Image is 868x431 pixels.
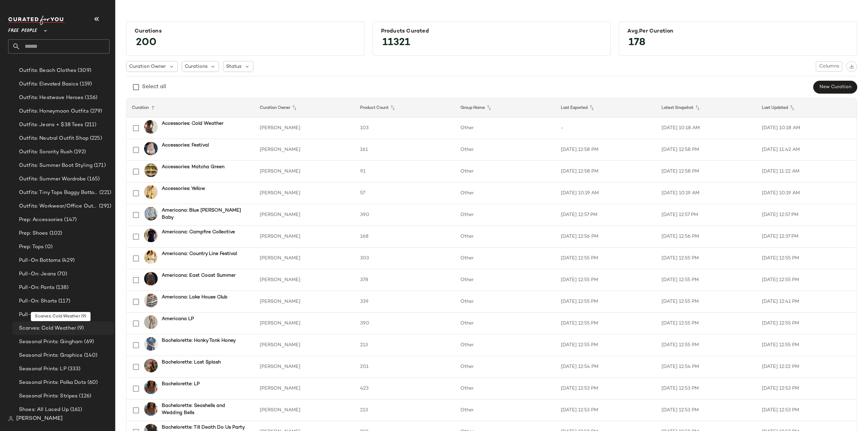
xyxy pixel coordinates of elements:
[555,226,656,248] td: [DATE] 12:56 PM
[19,406,69,414] span: Shoes: All Laced Up
[756,139,857,161] td: [DATE] 11:42 AM
[19,80,78,88] span: Outfits: Elevated Basics
[8,16,66,25] img: cfy_white_logo.C9jOOHJF.svg
[656,117,756,139] td: [DATE] 10:18 AM
[162,163,224,171] b: Accessories: Matcha Green
[16,415,63,423] span: [PERSON_NAME]
[756,248,857,269] td: [DATE] 12:55 PM
[19,338,83,346] span: Seasonal Prints: Gingham
[162,315,194,322] b: Americana LP
[656,291,756,313] td: [DATE] 12:55 PM
[254,334,355,356] td: [PERSON_NAME]
[8,416,14,422] img: svg%3e
[355,139,455,161] td: 161
[455,291,555,313] td: Other
[756,161,857,182] td: [DATE] 11:22 AM
[816,61,842,72] button: Columns
[656,399,756,421] td: [DATE] 12:53 PM
[19,202,98,210] span: Outfits: Workwear/Office Outfits
[162,337,236,344] b: Bachelorette: Honky Tonk Honey
[355,291,455,313] td: 339
[455,98,555,117] th: Group Name
[756,356,857,378] td: [DATE] 12:22 PM
[162,294,228,301] b: Americana: Lake House Club
[355,248,455,269] td: 303
[56,270,67,278] span: (70)
[656,356,756,378] td: [DATE] 12:54 PM
[185,63,208,70] span: Curations
[86,175,100,183] span: (165)
[455,161,555,182] td: Other
[55,284,68,292] span: (138)
[455,204,555,226] td: Other
[254,204,355,226] td: [PERSON_NAME]
[555,248,656,269] td: [DATE] 12:55 PM
[849,64,854,69] img: svg%3e
[254,378,355,399] td: [PERSON_NAME]
[142,83,166,91] div: Select all
[756,334,857,356] td: [DATE] 12:55 PM
[44,243,52,251] span: (0)
[19,392,78,400] span: Seasonal Prints: Stripes
[88,135,102,142] span: (225)
[756,313,857,334] td: [DATE] 12:55 PM
[19,365,66,373] span: Seasonal Prints: LP
[756,204,857,226] td: [DATE] 12:57 PM
[19,107,89,115] span: Outfits: Honeymoon Outfits
[656,226,756,248] td: [DATE] 12:56 PM
[162,380,200,388] b: Bachelorette: LP
[162,402,246,416] b: Bachelorette: Seashells and Wedding Bells
[69,406,82,414] span: (161)
[656,269,756,291] td: [DATE] 12:55 PM
[162,424,245,431] b: Bachelorette: Till Death Do Us Party
[555,399,656,421] td: [DATE] 12:53 PM
[627,28,849,35] div: Avg.per Curation
[656,182,756,204] td: [DATE] 10:19 AM
[656,334,756,356] td: [DATE] 12:55 PM
[656,378,756,399] td: [DATE] 12:53 PM
[19,284,55,292] span: Pull-On: Pants
[756,182,857,204] td: [DATE] 10:19 AM
[756,226,857,248] td: [DATE] 12:37 PM
[254,269,355,291] td: [PERSON_NAME]
[76,325,84,332] span: (9)
[162,185,205,192] b: Accessories: Yellow
[756,399,857,421] td: [DATE] 12:53 PM
[656,161,756,182] td: [DATE] 12:58 PM
[555,98,656,117] th: Last Exported
[455,399,555,421] td: Other
[756,269,857,291] td: [DATE] 12:55 PM
[19,94,83,102] span: Outfits: Heatwave Heroes
[756,291,857,313] td: [DATE] 12:41 PM
[162,207,246,221] b: Americana: Blue [PERSON_NAME] Baby
[254,248,355,269] td: [PERSON_NAME]
[98,189,111,197] span: (221)
[162,250,237,257] b: Americana: Country Line Festival
[355,226,455,248] td: 168
[66,365,81,373] span: (333)
[656,98,756,117] th: Latest Snapshot
[555,269,656,291] td: [DATE] 12:55 PM
[656,139,756,161] td: [DATE] 12:58 PM
[19,325,76,332] span: Scarves: Cold Weather
[555,117,656,139] td: -
[19,162,93,170] span: Outfits: Summer Boot Styling
[162,142,209,149] b: Accessories: Festival
[555,313,656,334] td: [DATE] 12:55 PM
[254,117,355,139] td: [PERSON_NAME]
[83,338,94,346] span: (69)
[89,107,102,115] span: (279)
[819,64,839,69] span: Columns
[254,98,355,117] th: Curation Owner
[355,334,455,356] td: 213
[622,31,652,55] span: 178
[254,139,355,161] td: [PERSON_NAME]
[555,378,656,399] td: [DATE] 12:53 PM
[93,162,106,170] span: (171)
[55,311,69,319] span: (166)
[129,31,163,55] span: 200
[355,313,455,334] td: 390
[355,98,455,117] th: Product Count
[19,352,83,359] span: Seasonal Prints: Graphics
[455,182,555,204] td: Other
